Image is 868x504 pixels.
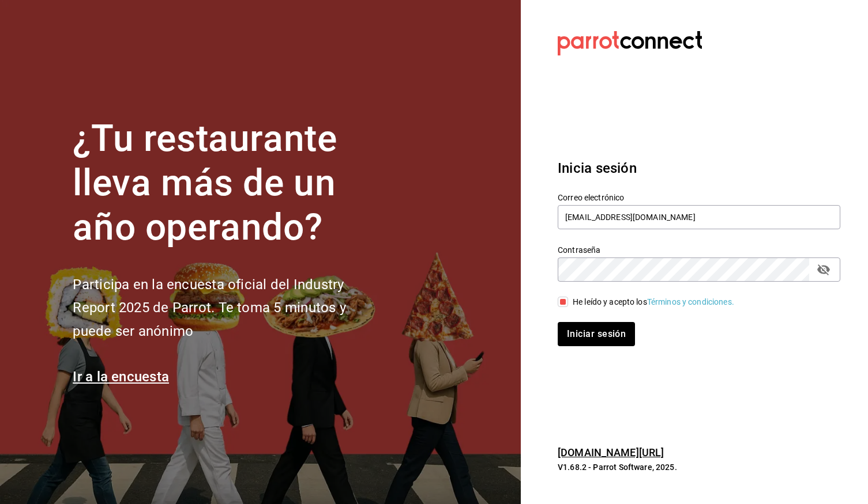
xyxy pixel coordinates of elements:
h3: Inicia sesión [558,158,840,179]
a: Términos y condiciones. [647,297,734,306]
button: passwordField [814,260,833,279]
button: Iniciar sesión [558,322,635,346]
a: [DOMAIN_NAME][URL] [558,446,664,458]
p: V1.68.2 - Parrot Software, 2025. [558,461,840,473]
a: Ir a la encuesta [73,369,169,385]
input: Ingresa tu correo electrónico [558,205,840,229]
div: He leído y acepto los [573,296,734,308]
h1: ¿Tu restaurante lleva más de un año operando? [73,117,384,249]
label: Correo electrónico [558,194,840,202]
label: Contraseña [558,246,840,254]
h2: Participa en la encuesta oficial del Industry Report 2025 de Parrot. Te toma 5 minutos y puede se... [73,273,384,343]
